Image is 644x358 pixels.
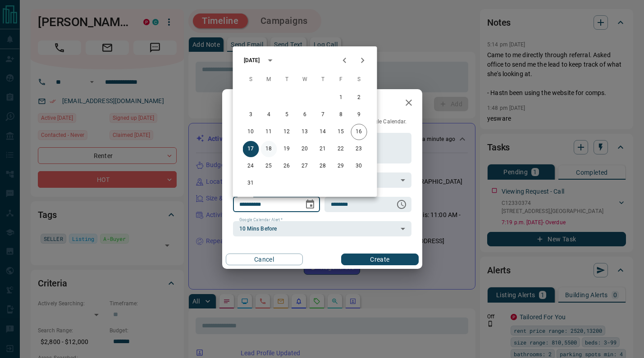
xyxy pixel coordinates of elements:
[243,71,259,89] span: Sunday
[351,71,367,89] span: Saturday
[239,193,251,199] label: Date
[239,217,283,223] label: Google Calendar Alert
[261,124,277,140] button: 11
[279,141,295,157] button: 19
[351,124,367,140] button: 16
[315,141,331,157] button: 21
[333,158,349,174] button: 29
[297,107,313,123] button: 6
[279,107,295,123] button: 5
[243,158,259,174] button: 24
[315,158,331,174] button: 28
[297,141,313,157] button: 20
[279,124,295,140] button: 12
[233,221,411,236] div: 10 Mins Before
[341,254,418,265] button: Create
[226,254,303,265] button: Cancel
[222,89,283,118] h2: New Task
[279,158,295,174] button: 26
[262,53,278,68] button: calendar view is open, switch to year view
[333,71,349,89] span: Friday
[354,51,372,69] button: Next month
[333,141,349,157] button: 22
[297,71,313,89] span: Wednesday
[333,107,349,123] button: 8
[351,90,367,106] button: 2
[336,51,354,69] button: Previous month
[243,141,259,157] button: 17
[244,56,260,64] div: [DATE]
[351,141,367,157] button: 23
[261,158,277,174] button: 25
[301,195,319,213] button: Choose date, selected date is Aug 17, 2025
[243,124,259,140] button: 10
[351,158,367,174] button: 30
[297,124,313,140] button: 13
[315,71,331,89] span: Thursday
[331,193,343,199] label: Time
[243,175,259,191] button: 31
[243,107,259,123] button: 3
[333,124,349,140] button: 15
[351,107,367,123] button: 9
[315,124,331,140] button: 14
[393,195,411,213] button: Choose time, selected time is 11:00 AM
[297,158,313,174] button: 27
[315,107,331,123] button: 7
[261,107,277,123] button: 4
[261,141,277,157] button: 18
[279,71,295,89] span: Tuesday
[261,71,277,89] span: Monday
[333,90,349,106] button: 1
